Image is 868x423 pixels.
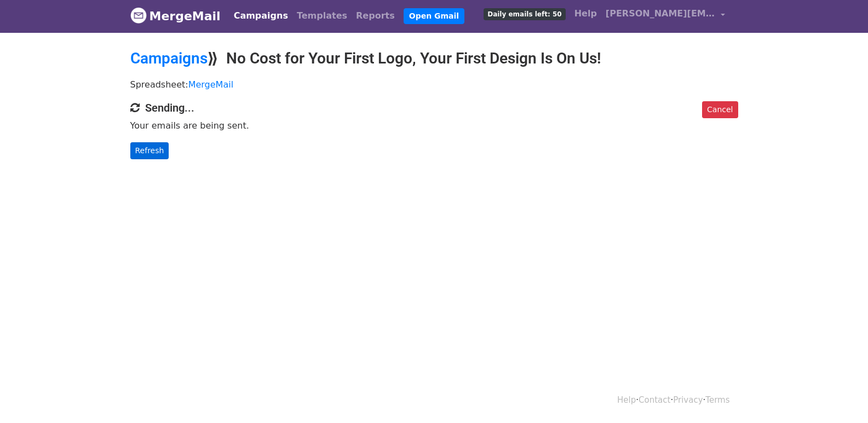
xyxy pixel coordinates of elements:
span: [PERSON_NAME][EMAIL_ADDRESS][DOMAIN_NAME] [606,7,715,20]
a: Terms [705,395,729,405]
a: [PERSON_NAME][EMAIL_ADDRESS][DOMAIN_NAME] [601,3,729,28]
img: MergeMail logo [130,7,147,24]
span: Daily emails left: 50 [484,8,565,20]
a: Cancel [702,101,738,118]
a: MergeMail [130,4,221,27]
a: Campaigns [229,5,292,27]
a: Campaigns [130,49,208,67]
a: Reports [352,5,399,27]
p: Spreadsheet: [130,79,738,90]
a: Contact [639,395,670,405]
a: Refresh [130,142,169,159]
p: Your emails are being sent. [130,120,738,131]
a: Privacy [673,395,703,405]
div: · · · [122,378,746,423]
h2: ⟫ No Cost for Your First Logo, Your First Design Is On Us! [130,49,738,68]
a: Help [617,395,636,405]
a: Open Gmail [404,8,464,24]
a: Help [570,3,601,25]
a: Daily emails left: 50 [479,3,570,25]
a: MergeMail [188,79,233,90]
a: Templates [292,5,352,27]
h4: Sending... [130,101,738,114]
